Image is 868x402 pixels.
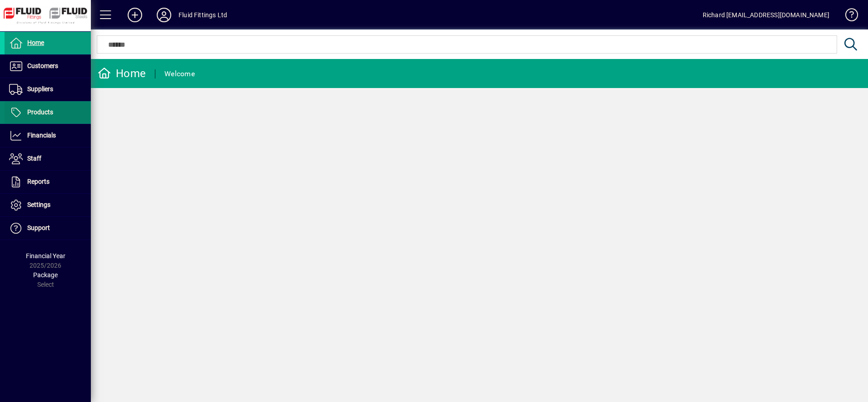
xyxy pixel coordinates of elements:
span: Home [27,39,44,46]
span: Staff [27,155,41,162]
span: Suppliers [27,85,53,93]
span: Support [27,224,50,231]
span: Financials [27,132,56,139]
span: Settings [27,201,50,208]
span: Financial Year [26,252,65,260]
button: Profile [149,7,179,23]
span: Products [27,108,53,116]
span: Package [33,271,58,279]
div: Richard [EMAIL_ADDRESS][DOMAIN_NAME] [703,8,829,22]
a: Reports [5,171,91,193]
div: Home [98,66,146,81]
a: Products [5,101,91,124]
span: Reports [27,178,50,185]
button: Add [120,7,149,23]
div: Welcome [164,67,195,81]
a: Settings [5,194,91,216]
a: Suppliers [5,78,91,101]
a: Support [5,217,91,240]
div: Fluid Fittings Ltd [179,8,227,22]
a: Customers [5,55,91,78]
a: Staff [5,147,91,170]
a: Knowledge Base [838,2,857,31]
a: Financials [5,124,91,147]
span: Customers [27,62,58,69]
